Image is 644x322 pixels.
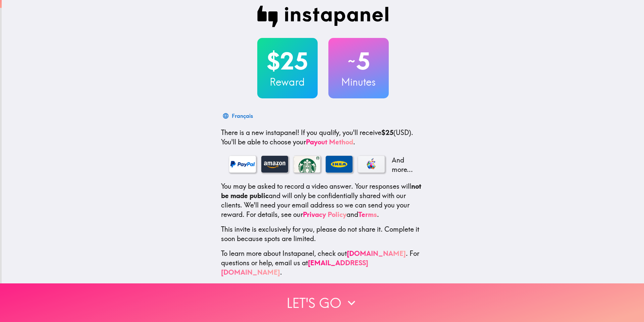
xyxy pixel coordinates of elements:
p: And more... [390,155,417,174]
span: There is a new instapanel! [221,128,299,137]
h2: $25 [257,47,318,75]
p: This invite is exclusively for you, please do not share it. Complete it soon because spots are li... [221,225,425,243]
p: You may be asked to record a video answer. Your responses will and will only be confidentially sh... [221,182,425,219]
h3: Minutes [328,75,389,89]
p: If you qualify, you'll receive (USD) . You'll be able to choose your . [221,128,425,147]
div: Français [232,111,253,121]
p: To learn more about Instapanel, check out . For questions or help, email us at . [221,249,425,277]
h3: Reward [257,75,318,89]
a: [EMAIL_ADDRESS][DOMAIN_NAME] [221,259,368,276]
span: ~ [347,51,356,71]
h2: 5 [328,47,389,75]
a: Payout Method [306,138,353,146]
b: $25 [381,128,393,137]
a: Terms [358,210,377,219]
img: Instapanel [257,6,389,27]
a: Privacy Policy [303,210,346,219]
a: [DOMAIN_NAME] [347,249,406,258]
b: not be made public [221,182,421,200]
button: Français [221,109,256,123]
